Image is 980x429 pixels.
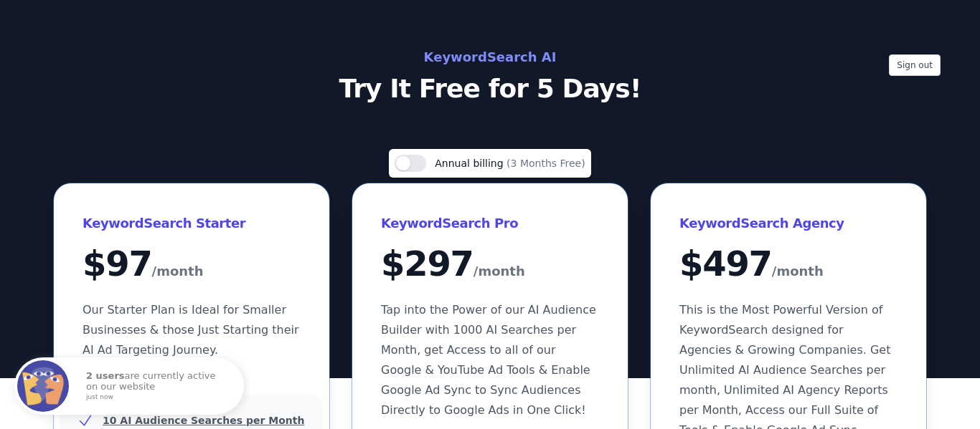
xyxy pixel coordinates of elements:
div: $ 297 [381,246,599,283]
span: Annual billing [435,158,507,169]
small: just now [86,394,225,401]
h3: KeywordSearch Starter [83,212,301,235]
span: /month [772,260,824,283]
h2: KeywordSearch AI [169,46,811,69]
h3: KeywordSearch Agency [679,212,897,235]
h3: KeywordSearch Pro [381,212,599,235]
span: Tap into the Power of our AI Audience Builder with 1000 AI Searches per Month, get Access to all ... [381,303,596,417]
span: (3 Months Free) [507,158,585,169]
u: 10 AI Audience Searches per Month [103,415,304,426]
div: $ 97 [83,246,301,283]
p: Try It Free for 5 Days! [169,74,811,103]
strong: 2 users [86,370,125,381]
button: Sign out [889,54,941,76]
p: are currently active on our website [86,371,230,400]
span: /month [473,260,525,283]
span: Our Starter Plan is Ideal for Smaller Businesses & those Just Starting their AI Ad Targeting Jour... [83,303,299,357]
img: Fomo [17,360,69,412]
span: /month [152,260,204,283]
div: $ 497 [679,246,897,283]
